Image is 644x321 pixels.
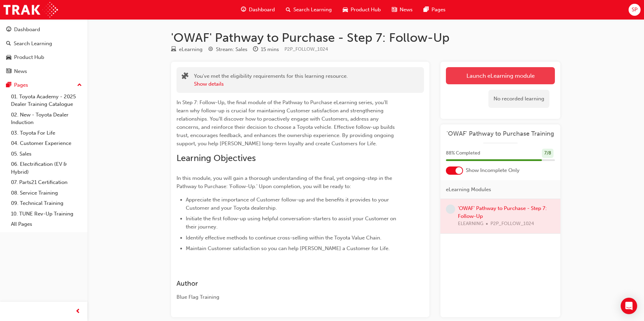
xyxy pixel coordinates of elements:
[14,53,44,61] div: Product Hub
[8,138,85,149] a: 04. Customer Experience
[6,82,11,88] span: pages-icon
[177,293,399,301] div: Blue Flag Training
[8,188,85,198] a: 08. Service Training
[6,69,11,75] span: news-icon
[77,81,82,90] span: up-icon
[3,79,85,91] button: Pages
[186,245,390,251] span: Maintain Customer satisfaction so you can help [PERSON_NAME] a Customer for Life.
[3,65,85,78] a: News
[177,99,396,147] span: In Step 7: Follow-Up, the final module of the Pathway to Purchase eLearning series, you’ll learn ...
[171,47,176,53] span: learningResourceType_ELEARNING-icon
[418,3,451,17] a: pages-iconPages
[194,72,348,88] div: You've met the eligibility requirements for this learning resource.
[629,4,641,16] button: SP
[14,67,27,75] div: News
[8,177,85,188] a: 07. Parts21 Certification
[446,205,455,214] span: learningRecordVerb_NONE-icon
[14,81,28,89] div: Pages
[3,51,85,64] a: Product Hub
[446,130,555,138] a: 'OWAF' Pathway to Purchase Training
[424,5,429,14] span: pages-icon
[177,175,393,189] span: In this module, you will gain a thorough understanding of the final, yet ongoing-step in the Path...
[542,149,554,158] div: 7 / 8
[446,149,480,157] span: 88 % Completed
[6,27,11,33] span: guage-icon
[208,45,247,54] div: Stream
[621,298,637,314] div: Open Intercom Messenger
[446,186,491,194] span: eLearning Modules
[253,45,279,54] div: Duration
[14,40,52,48] div: Search Learning
[261,46,279,53] div: 15 mins
[286,5,291,14] span: search-icon
[208,47,213,53] span: target-icon
[8,219,85,230] a: All Pages
[8,159,85,177] a: 06. Electrification (EV & Hybrid)
[488,90,549,108] div: No recorded learning
[194,80,224,88] button: Show details
[3,23,85,36] a: Dashboard
[351,6,381,14] span: Product Hub
[6,54,11,61] span: car-icon
[241,5,246,14] span: guage-icon
[432,6,446,14] span: Pages
[446,67,555,84] a: Launch eLearning module
[8,209,85,219] a: 10. TUNE Rev-Up Training
[177,280,399,287] h3: Author
[400,6,413,14] span: News
[253,47,258,53] span: clock-icon
[3,22,85,79] button: DashboardSearch LearningProduct HubNews
[8,198,85,209] a: 09. Technical Training
[171,45,203,54] div: Type
[216,46,247,53] div: Stream: Sales
[14,26,40,34] div: Dashboard
[186,215,398,230] span: Initiate the first follow-up using helpful conversation-starters to assist your Customer on their...
[632,6,637,14] span: SP
[171,30,560,45] h1: 'OWAF' Pathway to Purchase - Step 7: Follow-Up
[466,166,520,174] span: Show Incomplete Only
[235,3,280,17] a: guage-iconDashboard
[8,149,85,159] a: 05. Sales
[3,2,58,17] img: Trak
[177,153,256,163] span: Learning Objectives
[75,307,81,316] span: prev-icon
[8,128,85,138] a: 03. Toyota For Life
[186,235,381,241] span: Identify effective methods to continue cross-selling within the Toyota Value Chain.
[182,73,189,81] span: puzzle-icon
[186,197,390,211] span: Appreciate the importance of Customer follow-up and the benefits it provides to your Customer and...
[337,3,386,17] a: car-iconProduct Hub
[392,5,397,14] span: news-icon
[3,37,85,50] a: Search Learning
[284,46,328,52] span: Learning resource code
[386,3,418,17] a: news-iconNews
[8,110,85,128] a: 02. New - Toyota Dealer Induction
[280,3,337,17] a: search-iconSearch Learning
[179,46,203,53] div: eLearning
[293,6,332,14] span: Search Learning
[249,6,275,14] span: Dashboard
[343,5,348,14] span: car-icon
[6,41,11,47] span: search-icon
[8,91,85,110] a: 01. Toyota Academy - 2025 Dealer Training Catalogue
